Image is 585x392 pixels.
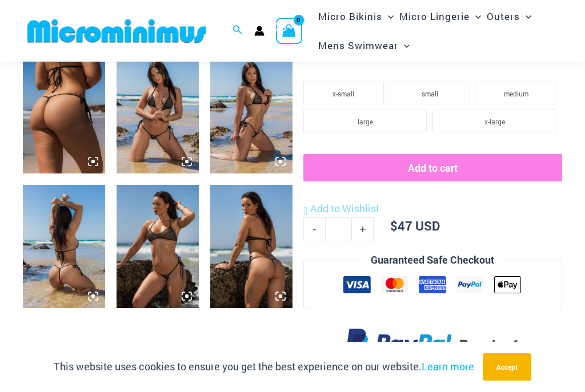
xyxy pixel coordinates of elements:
a: Account icon link [254,26,265,36]
span: Outers [487,2,520,31]
a: Learn more [422,359,474,373]
a: Micro BikinisMenu ToggleMenu Toggle [315,2,396,31]
p: This website uses cookies to ensure you get the best experience on our website. [54,358,474,375]
img: Tide Lines Black 308 Tri Top 480 Micro [117,50,199,173]
legend: Guaranteed Safe Checkout [366,252,499,269]
li: x-large [432,110,556,132]
a: Add to Wishlist [303,200,379,217]
button: Accept [483,353,531,381]
button: Add to cart [303,154,562,181]
span: Add to Wishlist [310,201,379,215]
a: Micro LingerieMenu ToggleMenu Toggle [396,2,484,31]
span: x-large [484,117,505,126]
li: small [390,82,470,104]
img: Tide Lines Black 308 Tri Top 480 Micro [23,185,105,308]
span: Menu Toggle [398,31,410,60]
a: View Shopping Cart, empty [276,18,302,44]
li: x-small [303,82,384,104]
img: Tide Lines Black 308 Tri Top 480 Micro [210,50,292,173]
li: large [303,110,427,132]
img: Tide Lines Black 350 Halter Top 480 Micro [210,185,292,308]
span: large [358,117,373,126]
span: Micro Lingerie [399,2,470,31]
img: MM SHOP LOGO FLAT [23,18,211,44]
a: + [352,217,374,241]
span: $ [390,217,398,234]
img: Tide Lines Black 480 Micro [23,50,105,173]
a: Search icon link [233,23,243,38]
span: Mens Swimwear [318,31,398,60]
a: - [303,217,325,241]
img: Tide Lines Black 350 Halter Top 480 Micro [117,185,199,308]
span: Micro Bikinis [318,2,382,31]
li: medium [476,82,556,104]
span: x-small [332,89,354,98]
a: Mens SwimwearMenu ToggleMenu Toggle [315,31,412,60]
span: Menu Toggle [520,2,531,31]
a: OutersMenu ToggleMenu Toggle [484,2,534,31]
span: small [422,89,438,98]
span: Menu Toggle [382,2,394,31]
bdi: 47 USD [390,217,440,234]
span: medium [504,89,528,98]
input: Product quantity [325,217,352,241]
span: Menu Toggle [470,2,481,31]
